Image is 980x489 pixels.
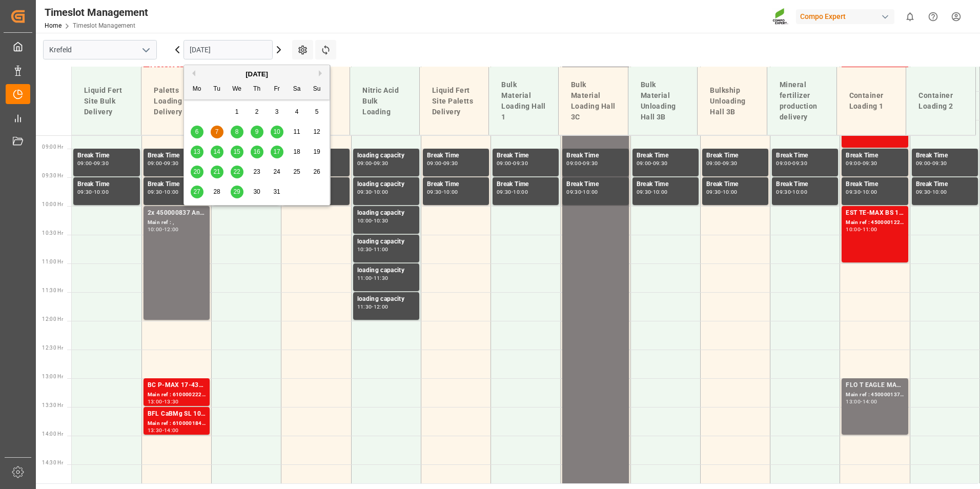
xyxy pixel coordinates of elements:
[792,161,807,166] div: 09:30
[723,161,738,166] div: 09:30
[651,190,652,194] div: -
[846,391,904,399] div: Main ref : 4500001371, 2000000989
[148,419,206,428] div: Main ref : 6100001844, 2000000231
[846,208,904,218] div: EST TE-MAX BS 11-48 20kg (x56) INT MTO
[235,108,239,115] span: 1
[211,126,223,138] div: Choose Tuesday, October 7th, 2025
[77,151,136,161] div: Break Time
[497,75,550,127] div: Bulk Material Loading Hall 1
[92,161,94,166] div: -
[162,161,164,166] div: -
[42,345,63,351] span: 12:30 Hr
[271,146,283,158] div: Choose Friday, October 17th, 2025
[255,128,259,135] span: 9
[442,190,443,194] div: -
[427,190,442,194] div: 09:30
[273,168,280,175] span: 24
[374,161,389,166] div: 09:30
[372,218,373,223] div: -
[193,188,200,195] span: 27
[513,161,528,166] div: 09:30
[775,75,828,127] div: Mineral fertilizer production delivery
[148,380,206,391] div: BC P-MAX 17-43-0 9M 1,05T BB CG
[313,128,320,135] span: 12
[922,5,945,28] button: Help Center
[357,304,372,309] div: 11:30
[311,146,323,158] div: Choose Sunday, October 19th, 2025
[291,166,303,178] div: Choose Saturday, October 25th, 2025
[231,126,243,138] div: Choose Wednesday, October 8th, 2025
[184,69,330,79] div: [DATE]
[43,40,157,59] input: Type to search/select
[211,146,223,158] div: Choose Tuesday, October 14th, 2025
[191,186,203,198] div: Choose Monday, October 27th, 2025
[706,179,764,190] div: Break Time
[932,190,947,194] div: 10:00
[374,304,389,309] div: 12:00
[706,161,721,166] div: 09:00
[357,151,415,161] div: loading capacity
[637,161,651,166] div: 09:00
[374,190,389,194] div: 10:00
[251,106,263,118] div: Choose Thursday, October 2nd, 2025
[566,179,624,190] div: Break Time
[271,83,283,96] div: Fr
[251,186,263,198] div: Choose Thursday, October 30th, 2025
[273,188,280,195] span: 31
[776,179,834,190] div: Break Time
[311,126,323,138] div: Choose Sunday, October 12th, 2025
[861,161,862,166] div: -
[231,186,243,198] div: Choose Wednesday, October 29th, 2025
[427,151,485,161] div: Break Time
[211,186,223,198] div: Choose Tuesday, October 28th, 2025
[251,146,263,158] div: Choose Thursday, October 16th, 2025
[863,399,877,404] div: 14:00
[845,86,898,116] div: Container Loading 1
[653,161,668,166] div: 09:30
[637,190,651,194] div: 09:30
[372,161,373,166] div: -
[92,190,94,194] div: -
[914,86,967,116] div: Container Loading 2
[846,179,904,190] div: Break Time
[443,190,458,194] div: 10:00
[313,148,320,155] span: 19
[863,227,877,232] div: 11:00
[637,151,695,161] div: Break Time
[706,81,759,121] div: Bulkship Unloading Hall 3B
[45,5,148,20] div: Timeslot Management
[372,190,373,194] div: -
[861,227,862,232] div: -
[215,128,219,135] span: 7
[428,81,481,121] div: Liquid Fert Site Paletts Delivery
[706,190,721,194] div: 09:30
[42,431,63,437] span: 14:00 Hr
[42,316,63,322] span: 12:00 Hr
[233,168,240,175] span: 22
[211,83,223,96] div: Tu
[653,190,668,194] div: 10:00
[273,128,280,135] span: 10
[427,161,442,166] div: 09:00
[846,218,904,227] div: Main ref : 4500001229, 2000001221
[77,179,136,190] div: Break Time
[231,83,243,96] div: We
[497,190,512,194] div: 09:30
[372,304,373,309] div: -
[183,40,273,59] input: DD.MM.YYYY
[861,190,862,194] div: -
[581,161,583,166] div: -
[189,70,195,76] button: Previous Month
[846,399,861,404] div: 13:00
[42,173,63,178] span: 09:30 Hr
[213,188,220,195] span: 28
[706,151,764,161] div: Break Time
[275,108,279,115] span: 3
[497,179,555,190] div: Break Time
[164,428,179,433] div: 14:00
[497,151,555,161] div: Break Time
[231,106,243,118] div: Choose Wednesday, October 1st, 2025
[357,161,372,166] div: 09:00
[427,179,485,190] div: Break Time
[374,247,389,252] div: 11:00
